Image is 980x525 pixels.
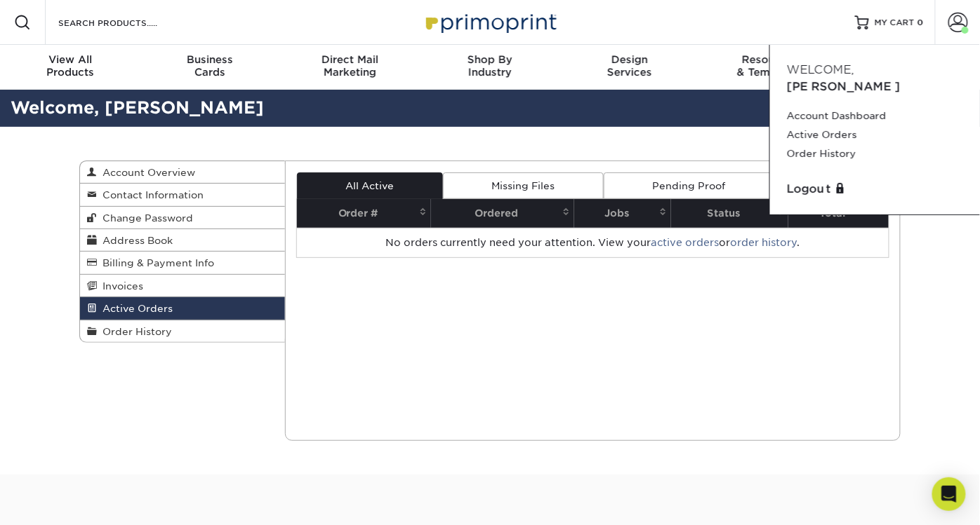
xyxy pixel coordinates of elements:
span: [PERSON_NAME] [787,80,901,93]
a: DesignServices [560,45,700,90]
a: Active Orders [80,297,285,320]
div: Marketing [280,53,420,79]
span: Design [560,53,700,66]
img: Primoprint [420,7,560,37]
input: SEARCH PRODUCTS..... [57,14,194,31]
a: order history [730,237,797,248]
th: Jobs [574,199,671,228]
span: Order History [97,326,172,337]
span: Active Orders [97,303,173,314]
span: Change Password [97,212,193,224]
a: Direct MailMarketing [280,45,420,90]
span: Invoices [97,280,143,292]
th: Status [671,199,788,228]
div: Services [560,53,700,79]
a: Shop ByIndustry [420,45,559,90]
span: 0 [918,18,924,27]
a: Billing & Payment Info [80,252,285,274]
span: Business [140,53,279,66]
a: Logout [787,181,963,198]
a: Missing Files [443,172,604,199]
span: Shop By [420,53,559,66]
span: Billing & Payment Info [97,257,214,268]
a: Resources& Templates [700,45,840,90]
a: BusinessCards [140,45,279,90]
div: Open Intercom Messenger [932,477,966,511]
div: Industry [420,53,559,79]
span: Resources [700,53,840,66]
span: Address Book [97,235,173,246]
th: Ordered [431,199,574,228]
a: active orders [651,237,719,248]
a: Invoices [80,275,285,297]
span: Welcome, [787,63,854,76]
a: Change Password [80,207,285,229]
span: Account Overview [97,167,195,178]
span: Direct Mail [280,53,420,66]
a: Order History [787,144,963,163]
td: No orders currently need your attention. View your or . [297,228,889,257]
span: Contact Information [97,189,204,200]
th: Order # [297,199,431,228]
a: Account Dashboard [787,107,963,125]
div: & Templates [700,53,840,79]
a: All Active [297,172,443,199]
a: Active Orders [787,125,963,144]
a: Contact Information [80,184,285,206]
a: Address Book [80,229,285,252]
span: MY CART [875,17,915,29]
a: Account Overview [80,161,285,184]
a: Pending Proof [604,172,774,199]
a: Order History [80,320,285,342]
div: Cards [140,53,279,79]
